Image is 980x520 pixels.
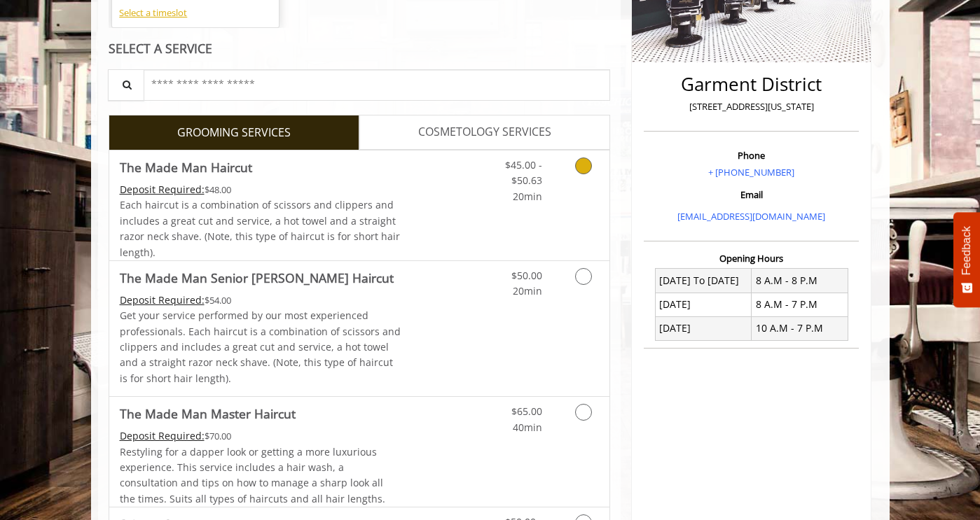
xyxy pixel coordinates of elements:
[655,293,752,316] td: [DATE]
[513,421,542,434] span: 40min
[655,269,752,293] td: [DATE] To [DATE]
[752,269,848,293] td: 8 A.M - 8 P.M
[120,198,400,258] span: Each haircut is a combination of scissors and clippers and includes a great cut and service, a ho...
[752,316,848,340] td: 10 A.M - 7 P.M
[120,308,401,386] p: Get your service performed by our most experienced professionals. Each haircut is a combination o...
[647,190,855,199] h3: Email
[647,150,855,160] h3: Phone
[960,226,973,275] span: Feedback
[120,182,401,197] div: $48.00
[120,293,205,307] span: This service needs some Advance to be paid before we block your appointment
[511,405,542,418] span: $65.00
[120,404,296,423] b: The Made Man Master Haircut
[505,158,542,187] span: $45.00 - $50.63
[513,284,542,297] span: 20min
[120,268,394,288] b: The Made Man Senior [PERSON_NAME] Haircut
[752,293,848,316] td: 8 A.M - 7 P.M
[120,428,401,444] div: $70.00
[655,316,752,340] td: [DATE]
[120,293,401,308] div: $54.00
[647,99,855,114] p: [STREET_ADDRESS][US_STATE]
[120,183,205,196] span: This service needs some Advance to be paid before we block your appointment
[511,269,542,282] span: $50.00
[109,42,611,55] div: SELECT A SERVICE
[647,74,855,94] h2: Garment District
[177,124,291,142] span: GROOMING SERVICES
[677,210,825,223] a: [EMAIL_ADDRESS][DOMAIN_NAME]
[513,190,542,203] span: 20min
[120,157,252,177] b: The Made Man Haircut
[953,212,980,307] button: Feedback - Show survey
[108,69,144,101] button: Service Search
[119,6,272,20] div: Select a timeslot
[708,166,794,178] a: + [PHONE_NUMBER]
[418,123,551,141] span: COSMETOLOGY SERVICES
[120,445,385,505] span: Restyling for a dapper look or getting a more luxurious experience. This service includes a hair ...
[644,253,859,263] h3: Opening Hours
[120,429,205,442] span: This service needs some Advance to be paid before we block your appointment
